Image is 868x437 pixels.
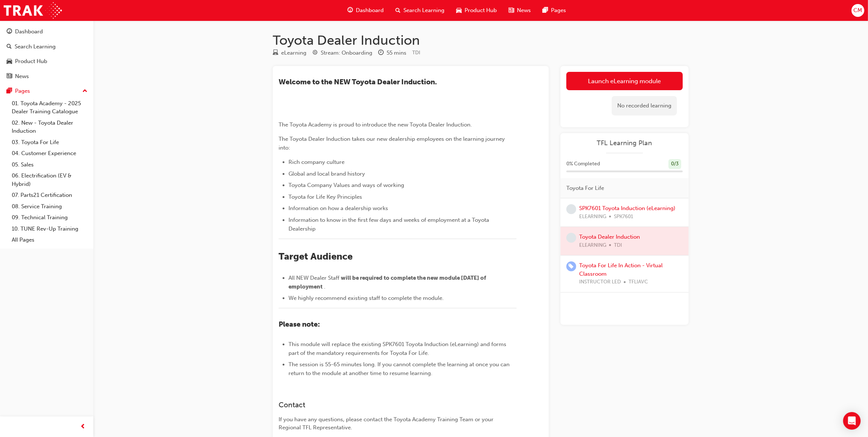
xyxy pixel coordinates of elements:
span: Dashboard [356,6,384,15]
span: All NEW Dealer Staff [288,275,339,281]
span: guage-icon [7,29,12,35]
span: car-icon [456,6,462,15]
span: News [517,6,531,15]
a: 07. Parts21 Certification [9,190,90,201]
a: Dashboard [3,25,90,38]
div: Stream: Onboarding [321,49,372,57]
span: Toyota For Life [566,184,604,192]
span: target-icon [312,50,318,56]
span: Toyota Company Values and ways of working [288,182,404,188]
span: Information on how a dealership works [288,205,388,212]
span: The session is 55-65 minutes long. If you cannot complete the learning at once you can return to ... [288,361,511,377]
img: Trak [4,2,62,19]
a: pages-iconPages [537,3,572,18]
button: Pages [3,84,90,98]
span: car-icon [7,58,12,65]
span: Learning resource code [412,49,420,56]
span: learningRecordVerb_NONE-icon [566,233,576,243]
a: News [3,70,90,83]
a: Search Learning [3,40,90,54]
a: Product Hub [3,55,90,68]
div: Open Intercom Messenger [843,412,861,430]
span: guage-icon [347,6,353,15]
span: learningRecordVerb_ENROLL-icon [566,261,576,271]
span: The Toyota Academy is proud to introduce the new Toyota Dealer Induction. [279,121,472,128]
span: news-icon [7,73,12,80]
span: The Toyota Dealer Induction takes our new dealership employees on the learning journey into: [279,136,506,151]
a: SPK7601 Toyota Induction (eLearning) [579,205,675,212]
button: DashboardSearch LearningProduct HubNews [3,23,90,84]
span: learningRecordVerb_NONE-icon [566,204,576,214]
span: up-icon [82,87,87,96]
div: Duration [378,48,406,58]
span: ELEARNING [579,213,606,221]
span: TFLIAVC [629,278,648,286]
span: Rich company culture [288,159,344,165]
a: Launch eLearning module [566,72,683,90]
div: News [15,72,29,81]
a: All Pages [9,234,90,246]
span: prev-icon [81,422,86,432]
div: Stream [312,48,372,58]
h3: Contact [279,401,517,409]
div: 55 mins [387,49,406,57]
span: This module will replace the existing SPK7601 Toyota Induction (eLearning) and forms part of the ... [288,341,508,356]
div: eLearning [281,49,306,57]
span: clock-icon [378,50,384,56]
a: guage-iconDashboard [342,3,390,18]
div: No recorded learning [612,96,677,115]
a: news-iconNews [503,3,537,18]
span: learningResourceType_ELEARNING-icon [273,50,278,56]
span: CM [853,6,862,15]
span: SPK7601 [614,213,633,221]
span: ​Welcome to the NEW Toyota Dealer Induction. [279,78,437,86]
span: Search Learning [403,6,444,15]
a: 04. Customer Experience [9,148,90,159]
span: search-icon [7,44,12,50]
a: 02. New - Toyota Dealer Induction [9,117,90,137]
a: Toyota For Life In Action - Virtual Classroom [579,262,663,277]
a: 06. Electrification (EV & Hybrid) [9,170,90,190]
h1: Toyota Dealer Induction [273,32,689,48]
span: 0 % Completed [566,160,600,168]
span: Pages [551,6,566,15]
a: TFL Learning Plan [566,139,683,147]
span: will be required to complete the new module [DATE] of employment [288,275,487,290]
span: search-icon [395,6,401,15]
span: . [324,283,325,290]
a: 05. Sales [9,159,90,170]
span: INSTRUCTOR LED [579,278,621,286]
span: Toyota for Life Key Principles [288,194,362,200]
span: Please note: [279,320,320,328]
span: Information to know in the first few days and weeks of employment at a Toyota Dealership [288,217,491,232]
a: car-iconProduct Hub [450,3,503,18]
a: 03. Toyota For Life [9,137,90,148]
a: search-iconSearch Learning [390,3,450,18]
button: CM [852,4,864,17]
span: Global and local brand history [288,170,365,177]
div: 0 / 3 [668,159,681,169]
div: Product Hub [15,57,47,66]
span: pages-icon [543,6,548,15]
span: Product Hub [465,6,497,15]
div: Search Learning [15,43,56,51]
div: If you have any questions, please contact the Toyota Academy Training Team or your Regional TFL R... [279,415,517,432]
span: Target Audience [279,251,353,262]
div: Pages [15,87,30,95]
span: We highly recommend existing staff to complete the module. [288,295,444,301]
div: Dashboard [15,27,43,36]
span: pages-icon [7,88,12,95]
a: 08. Service Training [9,201,90,212]
div: Type [273,48,306,58]
span: news-icon [508,6,514,15]
a: 01. Toyota Academy - 2025 Dealer Training Catalogue [9,98,90,117]
a: 10. TUNE Rev-Up Training [9,223,90,235]
a: 09. Technical Training [9,212,90,223]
